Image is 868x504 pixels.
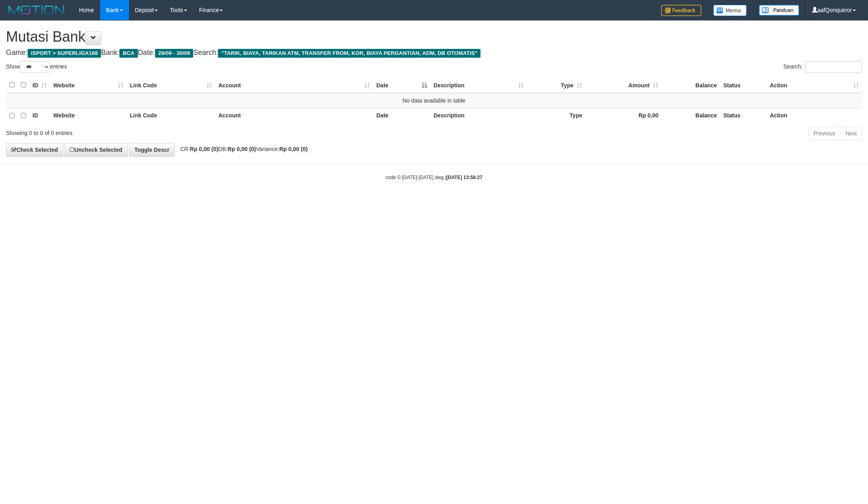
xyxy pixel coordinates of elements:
[430,108,527,123] th: Description
[767,77,862,93] th: Action: activate to sort column ascending
[446,175,482,180] strong: [DATE] 13:58:27
[373,77,430,93] th: Date: activate to sort column descending
[430,77,527,93] th: Description: activate to sort column ascending
[6,126,356,137] div: Showing 0 to 0 of 0 entries
[783,61,862,73] label: Search:
[29,77,50,93] th: ID: activate to sort column ascending
[767,108,862,123] th: Action
[527,108,585,123] th: Type
[155,49,194,58] span: 29/09 - 30/09
[129,143,175,157] a: Toggle Descr
[29,108,50,123] th: ID
[50,108,127,123] th: Website
[585,108,662,123] th: Rp 0,00
[65,143,127,157] a: Uncheck Selected
[28,49,101,58] span: ISPORT > SUPERLIGA168
[661,5,701,16] img: Feedback.jpg
[585,77,662,93] th: Amount: activate to sort column ascending
[6,49,862,57] h4: Game: Bank: Date: Search:
[228,146,256,152] strong: Rp 0,00 (0)
[127,108,215,123] th: Link Code
[840,127,862,140] a: Next
[373,108,430,123] th: Date
[713,5,747,16] img: Button%20Memo.svg
[759,5,799,16] img: panduan.png
[190,146,218,152] strong: Rp 0,00 (0)
[6,4,67,16] img: MOTION_logo.png
[720,77,767,93] th: Status
[20,61,50,73] select: Showentries
[6,93,862,108] td: No data available in table
[6,29,862,45] h1: Mutasi Bank
[720,108,767,123] th: Status
[386,175,482,180] small: code © [DATE]-[DATE] dwg |
[50,77,127,93] th: Website: activate to sort column ascending
[662,77,720,93] th: Balance
[119,49,137,58] span: BCA
[805,61,862,73] input: Search:
[215,77,373,93] th: Account: activate to sort column ascending
[176,146,308,152] span: CR: DB: Variance:
[218,49,480,58] span: "TARIK, BIAYA, TARIKAN ATM, TRANSFER FROM, KOR, BIAYA PERGANTIAN, ADM, DB OTOMATIS"
[6,61,67,73] label: Show entries
[808,127,840,140] a: Previous
[279,146,308,152] strong: Rp 0,00 (0)
[127,77,215,93] th: Link Code: activate to sort column ascending
[527,77,585,93] th: Type: activate to sort column ascending
[6,143,63,157] a: Check Selected
[662,108,720,123] th: Balance
[215,108,373,123] th: Account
